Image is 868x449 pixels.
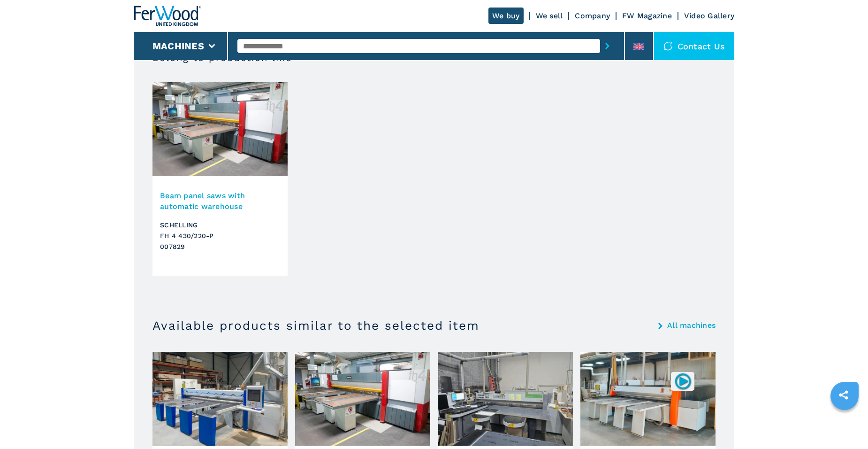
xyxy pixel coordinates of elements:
a: sharethis [832,383,855,407]
a: FW Magazine [622,11,672,20]
h3: Available products similar to the selected item [152,318,480,333]
a: Company [575,11,610,20]
img: Contact us [663,41,673,51]
a: Beam panel saws with automatic warehouse SCHELLING FH 4 430/220-PBeam panel saws with automatic w... [152,82,288,276]
button: Machines [152,40,204,52]
a: Video Gallery [684,11,734,20]
h3: SCHELLING FH 4 430/220-P 007829 [160,220,280,252]
h3: Beam panel saws with automatic warehouse [160,190,280,212]
img: Front Loading Beam Panel Saws HOLZMA HPP 250R/44/44 [152,352,288,446]
a: We sell [536,11,563,20]
img: 007764 [674,372,692,390]
img: Front Loading Beam Panel Saws SCHELLING FH 4 430/220-P [295,352,430,446]
img: Beam panel saws with automatic warehouse SCHELLING FH 4 430/220-P [152,82,288,176]
img: Ferwood [134,6,201,26]
button: submit-button [600,35,615,57]
iframe: Chat [828,407,861,442]
a: We buy [488,8,524,24]
div: Contact us [654,32,735,60]
img: Front Loading Beam Panel Saws SELCO SK 4 [438,352,573,446]
img: Front Loading Beam Panel Saws HOLZHER CUT 6120 [580,352,716,446]
a: All machines [667,322,716,329]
